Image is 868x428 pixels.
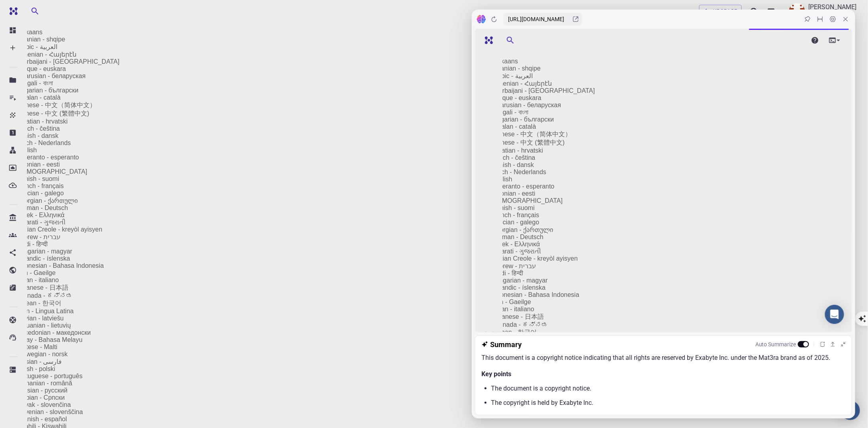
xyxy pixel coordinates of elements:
[16,139,71,146] a: Dutch - Nederlands
[16,87,78,94] a: Bulgarian - български
[16,401,71,408] a: Slovak - slovenčina
[16,284,68,291] a: Japanese - 日本語
[16,226,102,233] a: Haitian Creole - kreyòl ayisyen
[16,234,61,240] a: Hebrew - ‎‫עברית‬‎
[16,329,91,336] a: Macedonian - македонски
[16,175,59,182] a: Finnish - suomi
[16,416,67,422] a: Spanish - español
[808,2,857,12] p: [PERSON_NAME]
[16,168,87,175] a: [DEMOGRAPHIC_DATA]
[16,351,68,357] a: Norwegian - norsk
[16,65,66,72] a: Basque - euskara
[16,277,59,283] a: Italian - italiano
[16,29,43,35] a: Afrikaans
[16,58,119,65] a: Azerbaijani - [GEOGRAPHIC_DATA]
[16,408,83,415] a: Slovenian - slovenščina
[16,43,57,50] a: Arabic - ‎‫العربية‬‎
[16,190,64,196] a: Galician - galego
[16,380,72,387] a: Romanian - română
[16,241,48,247] a: Hindi - हिन्दी
[16,183,64,189] a: French - français
[16,132,59,139] a: Danish - dansk
[16,315,64,322] a: Latvian - latviešu
[16,219,66,226] a: Gujarati - ગુજરાતી
[16,110,89,117] a: Chinese - 中文 (繁體中文)
[16,154,79,161] a: Esperanto - esperanto
[16,102,96,108] a: Chinese - 中文（简体中文）
[699,5,742,18] a: Upgrade
[16,373,82,379] a: Portuguese - português
[16,51,76,58] a: Armenian - Հայերէն
[16,269,56,276] a: Irish - Gaeilge
[16,322,71,329] a: Lithuanian - lietuvių
[16,118,68,125] a: Croatian - hrvatski
[16,255,70,262] a: Icelandic - íslenska
[16,262,104,269] a: Indonesian - Bahasa Indonesia
[16,344,57,350] a: Maltese - Malti
[16,36,65,43] a: Albanian - shqipe
[16,125,60,132] a: Czech - čeština
[16,248,72,255] a: Hungarian - magyar
[16,336,82,343] a: Malay - Bahasa Melayu
[16,204,68,211] a: German - Deutsch
[16,73,86,79] a: Belarusian - беларуская
[16,197,78,204] a: Georgian - ქართული
[16,80,53,86] a: Bengali - বাংলা
[16,365,55,372] a: Polish - polski
[16,94,61,101] a: Catalan - català
[350,276,369,295] div: Open Intercom Messenger
[16,212,65,218] a: Greek - Ελληνικά
[16,292,72,299] a: Kannada - ಕನ್ನಡ
[16,358,62,365] a: Persian - ‎‫فارسی‬‎
[789,3,805,19] img: Muhammad Sarfaraz Iqbal
[16,387,67,394] a: Russian - русский
[16,308,74,314] a: Latin - Lingua Latina
[16,394,65,401] a: Serbian - Српски
[16,6,45,13] span: Support
[16,161,60,168] a: Estonian - eesti
[16,300,61,306] a: Korean - 한국어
